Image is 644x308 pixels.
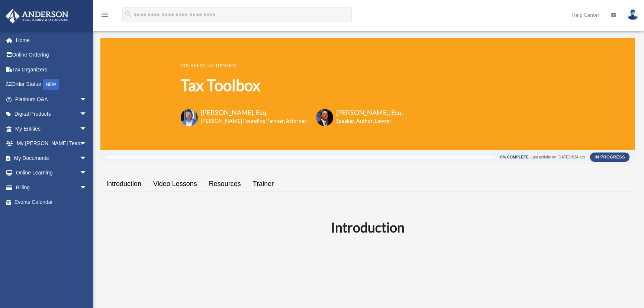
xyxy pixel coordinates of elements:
a: My [PERSON_NAME] Teamarrow_drop_down [5,136,98,151]
a: My Documentsarrow_drop_down [5,151,98,166]
img: Anderson Advisors Platinum Portal [3,9,71,23]
a: Home [5,33,98,48]
div: Last activity on [DATE] 9:34 am [531,155,585,159]
a: Video Lessons [147,173,203,195]
a: Online Ordering [5,48,98,62]
span: arrow_drop_down [80,166,94,181]
a: Tax Organizers [5,62,98,77]
span: arrow_drop_down [80,92,94,107]
h3: [PERSON_NAME], Esq. [336,108,403,117]
a: Platinum Q&Aarrow_drop_down [5,92,98,107]
span: arrow_drop_down [80,180,94,195]
span: arrow_drop_down [80,107,94,122]
img: User Pic [627,9,638,20]
a: Resources [203,173,247,195]
a: Tax Toolbox [206,63,236,68]
h2: Introduction [105,218,630,237]
span: arrow_drop_down [80,121,94,137]
h1: Tax Toolbox [181,74,403,96]
img: Scott-Estill-Headshot.png [316,109,333,126]
span: arrow_drop_down [80,136,94,151]
i: menu [100,10,109,19]
h6: Speaker, Author, Lawyer [336,117,394,125]
p: > [181,61,403,70]
a: Online Learningarrow_drop_down [5,166,98,180]
a: COURSES [181,63,203,68]
a: Events Calendar [5,195,98,210]
div: In Progress [590,153,629,161]
a: Order StatusNEW [5,77,98,92]
a: Trainer [247,173,280,195]
a: My Entitiesarrow_drop_down [5,121,98,136]
div: NEW [43,79,59,90]
a: Introduction [100,173,147,195]
a: Billingarrow_drop_down [5,180,98,195]
a: Digital Productsarrow_drop_down [5,107,98,122]
div: 0% Complete [500,155,528,159]
a: menu [100,13,109,19]
h6: [PERSON_NAME] Founding Partner, Attorney [201,117,307,125]
i: search [124,10,132,18]
span: arrow_drop_down [80,151,94,166]
h3: [PERSON_NAME], Esq. [201,108,307,117]
img: Toby-circle-head.png [181,109,198,126]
